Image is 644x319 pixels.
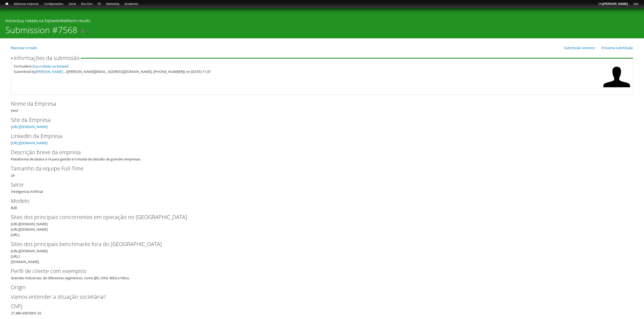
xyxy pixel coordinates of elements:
a: Academia [122,1,141,7]
div: Submitted by ([PERSON_NAME][EMAIL_ADDRESS][DOMAIN_NAME], [PHONE_NUMBER]) on [DATE] 11:37 [14,69,600,74]
legend: Informações da submissão [13,55,81,61]
a: Início [5,18,15,23]
a: Sua rodada na EqSeed [17,18,58,23]
a: Bus Dev [78,1,95,7]
div: Grandes indústrias, de diferentes segmentos, como JBS, Sthil, WEG e Vibra. [11,267,633,281]
label: Site da Empresa [11,116,624,124]
h2: Vamos entender a situação societária? [11,294,633,300]
a: Configurações [41,1,66,7]
a: Olá[PERSON_NAME] [596,1,630,7]
div: » » [5,18,639,25]
img: Foto de Gabriel Borela Franzoni [603,63,630,90]
a: Ver perfil do usuário. [603,87,630,92]
a: Submissão anterior [564,45,595,50]
div: [URL][DOMAIN_NAME] [URL] [DOMAIN_NAME] [11,240,633,264]
div: 27.380.430/0001-32 [11,302,633,316]
label: Modelo [11,197,624,205]
a: [URL][DOMAIN_NAME] [11,140,48,145]
label: LinkedIn da Empresa [11,132,624,140]
label: Nome da Empresa [11,100,624,108]
a: Próxima submissão [602,45,633,50]
label: Setor [11,181,624,189]
label: CNPJ [11,302,624,310]
div: [URL][DOMAIN_NAME] [URL][DOMAIN_NAME] [URL] [11,221,630,237]
div: Formulário: [14,63,600,69]
span: Início [5,2,8,6]
a: Sua rodada na EqSeed [32,64,68,69]
label: Sites dos principais concorrentes em operação no [GEOGRAPHIC_DATA] [11,213,624,221]
div: Inteligencia Artificial [11,181,633,194]
label: Tamanho da equipe Full-Time [11,164,624,173]
div: 24 [11,164,633,178]
a: Marketing [104,1,122,7]
a: RI [95,1,104,7]
label: Sites dos principais benchmarks fora do [GEOGRAPHIC_DATA] [11,240,624,248]
a: [PERSON_NAME] ... [36,69,66,74]
div: Vent [11,100,633,113]
a: Reenviar e-mails [11,45,37,50]
h1: Submission #7568 [5,25,77,38]
div: B2B [11,197,633,210]
label: Perfil de cliente com exemplos [11,267,624,275]
a: Sair [630,1,641,7]
a: Adicionar empresa [11,1,41,7]
strong: [PERSON_NAME] [603,2,628,5]
a: Webform results [60,18,90,23]
div: Plataforma de dados e IA para gestão e tomada de decisão de grandes empresas. [11,148,633,162]
label: Origin [11,283,624,291]
a: Geral [66,1,78,7]
label: Descrição breve da empresa [11,148,624,156]
a: Início [3,1,11,6]
a: [URL][DOMAIN_NAME] [11,124,48,129]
